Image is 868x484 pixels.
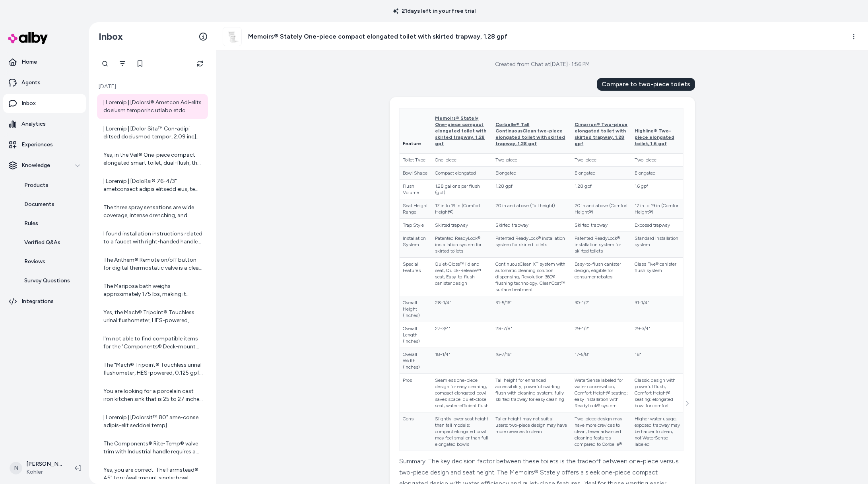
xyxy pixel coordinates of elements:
a: Reviews [16,252,86,271]
td: 20 in and above (Comfort Height®) [571,199,631,219]
td: Overall Length (inches) [400,322,432,348]
span: Highline® Two-piece elongated toilet, 1.6 gpf [635,128,674,146]
p: Home [21,58,37,66]
a: The "Mach® Tripoint® Touchless urinal flushometer, HES-powered, 0.125 gpf K-10UH00D20-CP" has a w... [97,356,208,382]
span: Cimarron® Two-piece elongated toilet with skirted trapway, 1.28 gpf [575,122,627,146]
td: 29-3/4" [631,322,683,348]
td: Patented ReadyLock® installation system for skirted toilets [571,232,631,258]
td: 18-1/4" [432,348,492,374]
td: Tall height for enhanced accessibility; powerful swirling flush with cleaning system; fully skirt... [492,374,571,412]
td: Special Features [400,258,432,296]
div: Yes, you are correct. The Farmstead® 45" top-/wall-mount single-bowl workstation farmhouse kitche... [103,466,203,482]
td: 31-5/16" [492,296,571,322]
div: The Mariposa bath weighs approximately 175 lbs, making it manageable for installation. [103,282,203,298]
a: Yes, in the Veil® One-piece compact elongated smart toilet, dual-flush, the driver board is part ... [97,146,208,172]
td: Two-piece [492,154,571,167]
td: Classic design with powerful flush; Comfort Height® seating; elongated bowl for comfort [631,374,683,412]
a: Agents [3,73,86,92]
button: N[PERSON_NAME]Kohler [5,455,68,481]
td: 16-7/16" [492,348,571,374]
td: ContinuousClean XT system with automatic cleaning solution dispensing, Revolution 360® flushing t... [492,258,571,296]
td: Seat Height Range [400,199,432,219]
td: 18" [631,348,683,374]
a: Analytics [3,115,86,134]
div: The "Mach® Tripoint® Touchless urinal flushometer, HES-powered, 0.125 gpf K-10UH00D20-CP" has a w... [103,361,203,377]
td: Trap Style [400,219,432,232]
button: Filter [115,56,130,72]
a: Rules [16,214,86,233]
td: Installation System [400,232,432,258]
p: Survey Questions [24,277,70,285]
td: Overall Width (inches) [400,348,432,374]
div: Created from Chat at [DATE] · 1:56 PM [495,60,590,68]
td: Overall Height (inches) [400,296,432,322]
td: Easy-to-flush canister design, eligible for consumer rebates [571,258,631,296]
p: Products [24,181,49,189]
a: Yes, the Mach® Tripoint® Touchless urinal flushometer, HES-powered, 0.125 gpf is designed for a 3... [97,304,208,329]
td: Seamless one-piece design for easy cleaning; compact elongated bowl saves space; quiet-close seat... [432,374,492,412]
td: Bowl Shape [400,167,432,180]
p: [DATE] [97,83,208,91]
p: 21 days left in your free trial [388,7,480,15]
td: Slightly lower seat height than tall models; compact elongated bowl may feel smaller than full el... [432,412,492,451]
span: Kohler [26,468,62,476]
td: 30-1/2" [571,296,631,322]
td: Class Five® canister flush system [631,258,683,296]
td: Elongated [492,167,571,180]
span: Memoirs® Stately One-piece compact elongated toilet with skirted trapway, 1.28 gpf [435,115,486,146]
div: | Loremip | [Dolorsit™ 80" ame-conse adipis-elit seddoei temp](incid://utl.etdolo.mag/al/enimadm-... [103,414,203,430]
p: Agents [21,79,41,87]
p: Inbox [21,99,36,107]
img: 6428-0_ISO_d2c0025594_rgb [223,27,241,46]
span: Corbelle® Tall ContinuousClean two-piece elongated toilet with skirted trapway, 1.28 gpf [495,122,565,146]
td: Skirted trapway [571,219,631,232]
a: The Anthem® Remote on/off button for digital thermostatic valve is a clean, minimalist remote con... [97,251,208,277]
td: 17-5/8" [571,348,631,374]
div: | Loremip | [Dolorsi® Ametcon Adi-elits doeiusm temporinc utlabo etdo magnaal enimadm, 1.40 ven](... [103,99,203,115]
div: The Anthem® Remote on/off button for digital thermostatic valve is a clean, minimalist remote con... [103,256,203,272]
td: 1.28 gpf [571,180,631,199]
td: 28-7/8" [492,322,571,348]
td: Elongated [571,167,631,180]
td: 28-1/4" [432,296,492,322]
td: 1.28 gpf [492,180,571,199]
td: Standard installation system [631,232,683,258]
td: 20 in and above (Tall height) [492,199,571,219]
h2: Inbox [99,31,123,43]
td: Taller height may not suit all users; two-piece design may have more crevices to clean [492,412,571,451]
a: Inbox [3,94,86,113]
p: Reviews [24,258,45,266]
td: Toilet Type [400,154,432,167]
p: [PERSON_NAME] [26,460,62,468]
button: Knowledge [3,156,86,175]
div: Compare to two-piece toilets [597,78,695,91]
a: The Components® Rite-Temp® valve trim with Industrial handle requires a valve to complete install... [97,435,208,461]
td: Flush Volume [400,180,432,199]
div: Yes, in the Veil® One-piece compact elongated smart toilet, dual-flush, the driver board is part ... [103,151,203,167]
td: Skirted trapway [492,219,571,232]
p: Integrations [21,297,54,305]
td: Patented ReadyLock® installation system for skirted toilets [432,232,492,258]
img: alby Logo [8,32,48,44]
p: Documents [24,200,54,208]
td: Two-piece [571,154,631,167]
a: You are looking for a porcelain cast iron kitchen sink that is 25 to 27 inches wide. To help narr... [97,383,208,408]
td: 31-1/4" [631,296,683,322]
a: Experiences [3,135,86,154]
td: Skirted trapway [432,219,492,232]
a: Survey Questions [16,271,86,290]
td: 17 in to 19 in (Comfort Height®) [432,199,492,219]
p: Experiences [21,141,53,149]
div: I found installation instructions related to a faucet with right-handed handle orientation, but i... [103,230,203,246]
a: | Loremip | [Dolorsit™ 80" ame-conse adipis-elit seddoei temp](incid://utl.etdolo.mag/al/enimadm-... [97,409,208,434]
div: | Loremip | [Dolor Sita™ Con-adipi elitsed doeiusmod tempor, 2.09 inc](utlab://etd.magnaa.eni/ad/... [103,125,203,141]
a: Documents [16,195,86,214]
td: Compact elongated [432,167,492,180]
a: Home [3,52,86,72]
td: One-piece [432,154,492,167]
td: Patented ReadyLock® installation system for skirted toilets [492,232,571,258]
td: Exposed trapway [631,219,683,232]
p: Analytics [21,120,46,128]
a: | Loremip | [DoloRsi® 76-4/3" ametconsect adipis elitsedd eius, te incididu](utlab://etd.magnaa.e... [97,173,208,198]
button: Refresh [192,56,208,72]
